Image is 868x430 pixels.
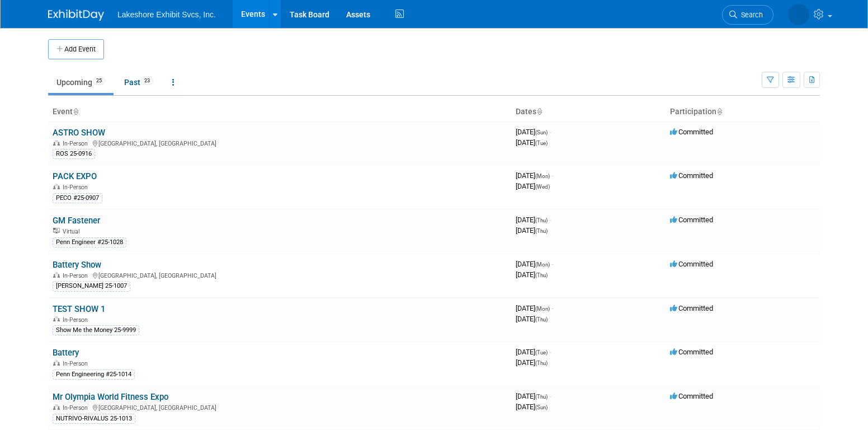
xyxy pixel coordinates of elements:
[535,394,548,400] span: (Thu)
[53,316,60,322] img: In-Person Event
[63,272,91,279] span: In-Person
[516,315,548,323] span: [DATE]
[549,128,551,136] span: -
[48,102,511,121] th: Event
[53,138,507,147] div: [GEOGRAPHIC_DATA], [GEOGRAPHIC_DATA]
[48,39,104,59] button: Add Event
[53,304,105,314] a: TEST SHOW 1
[535,316,548,322] span: (Thu)
[666,102,820,121] th: Participation
[511,102,666,121] th: Dates
[48,72,114,93] a: Upcoming25
[549,392,551,400] span: -
[670,260,713,268] span: Committed
[63,140,91,147] span: In-Person
[48,10,104,21] img: ExhibitDay
[535,184,550,190] span: (Wed)
[536,107,542,116] a: Sort by Start Date
[516,270,548,279] span: [DATE]
[63,360,91,367] span: In-Person
[535,173,550,179] span: (Mon)
[516,392,551,400] span: [DATE]
[788,4,809,25] img: MICHELLE MOYA
[53,404,60,410] img: In-Person Event
[516,348,551,356] span: [DATE]
[53,348,79,358] a: Battery
[53,128,105,138] a: ASTRO SHOW
[63,316,91,324] span: In-Person
[141,77,153,85] span: 23
[516,138,548,147] span: [DATE]
[53,216,100,226] a: GM Fastener
[53,149,95,159] div: ROS 25-0916
[535,349,548,356] span: (Tue)
[670,392,713,400] span: Committed
[53,370,135,380] div: Penn Engineering #25-1014
[551,260,553,268] span: -
[535,261,550,268] span: (Mon)
[63,404,91,412] span: In-Person
[117,10,216,19] span: Lakeshore Exhibit Svcs, Inc.
[516,216,551,224] span: [DATE]
[53,360,60,366] img: In-Person Event
[53,281,130,291] div: [PERSON_NAME] 25-1007
[535,360,548,366] span: (Thu)
[516,358,548,367] span: [DATE]
[716,107,722,116] a: Sort by Participation Type
[535,228,548,234] span: (Thu)
[53,414,135,424] div: NUTRIVO-RIVALUS 25-1013
[551,171,553,180] span: -
[516,182,550,190] span: [DATE]
[93,77,105,85] span: 25
[549,216,551,224] span: -
[535,217,548,223] span: (Thu)
[53,193,102,203] div: PECO #25-0907
[53,237,126,247] div: Penn Engineer #25-1028
[53,325,139,335] div: Show Me the Money 25-9999
[535,404,548,410] span: (Sun)
[737,11,763,19] span: Search
[670,216,713,224] span: Committed
[670,128,713,136] span: Committed
[53,260,101,270] a: Battery Show
[516,304,553,312] span: [DATE]
[53,270,507,279] div: [GEOGRAPHIC_DATA], [GEOGRAPHIC_DATA]
[670,304,713,312] span: Committed
[53,228,60,233] img: Virtual Event
[516,226,548,235] span: [DATE]
[63,228,83,235] span: Virtual
[73,107,78,116] a: Sort by Event Name
[549,348,551,356] span: -
[670,171,713,180] span: Committed
[63,184,91,191] span: In-Person
[516,403,548,411] span: [DATE]
[516,128,551,136] span: [DATE]
[53,403,507,412] div: [GEOGRAPHIC_DATA], [GEOGRAPHIC_DATA]
[535,140,548,146] span: (Tue)
[516,260,553,268] span: [DATE]
[116,72,162,93] a: Past23
[53,272,60,278] img: In-Person Event
[551,304,553,312] span: -
[53,140,60,146] img: In-Person Event
[722,5,773,25] a: Search
[535,306,550,312] span: (Mon)
[535,129,548,135] span: (Sun)
[53,184,60,189] img: In-Person Event
[53,171,97,181] a: PACK EXPO
[516,171,553,180] span: [DATE]
[670,348,713,356] span: Committed
[535,272,548,278] span: (Thu)
[53,392,168,402] a: Mr Olympia World Fitness Expo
